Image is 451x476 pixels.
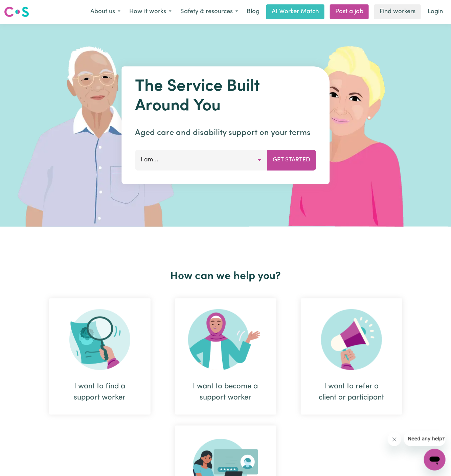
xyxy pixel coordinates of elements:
[388,433,401,446] iframe: Close message
[69,309,130,370] img: Search
[243,4,264,19] a: Blog
[267,150,316,170] button: Get Started
[135,77,316,116] h1: The Service Built Around You
[266,4,324,19] a: AI Worker Match
[424,449,446,471] iframe: Button to launch messaging window
[404,431,446,446] iframe: Message from company
[65,381,134,403] div: I want to find a support worker
[175,298,276,415] div: I want to become a support worker
[4,4,29,20] a: Careseekers logo
[49,298,151,415] div: I want to find a support worker
[191,381,260,403] div: I want to become a support worker
[301,298,402,415] div: I want to refer a client or participant
[330,4,369,19] a: Post a job
[424,4,447,19] a: Login
[86,5,125,19] button: About us
[317,381,386,403] div: I want to refer a client or participant
[321,309,382,370] img: Refer
[176,5,243,19] button: Safety & resources
[125,5,176,19] button: How it works
[135,150,267,170] button: I am...
[135,127,316,139] p: Aged care and disability support on your terms
[4,6,29,18] img: Careseekers logo
[374,4,421,19] a: Find workers
[37,270,414,283] h2: How can we help you?
[188,309,263,370] img: Become Worker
